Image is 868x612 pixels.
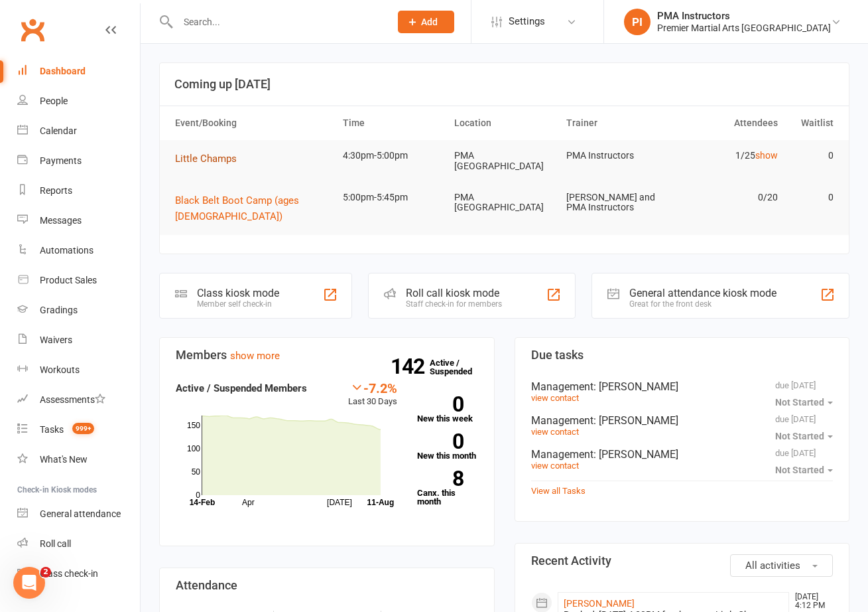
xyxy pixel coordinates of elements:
[174,78,834,91] h3: Coming up [DATE]
[169,106,337,140] th: Event/Booking
[175,194,299,222] span: Black Belt Boot Camp (ages [DEMOGRAPHIC_DATA])
[406,299,502,309] div: Staff check-in for members
[176,382,307,394] strong: Active / Suspended Members
[40,215,82,226] div: Messages
[176,579,478,592] h3: Attendance
[629,299,776,309] div: Great for the front desk
[531,393,579,403] a: view contact
[560,140,672,171] td: PMA Instructors
[417,433,477,460] a: 0New this month
[531,414,834,427] div: Management
[745,560,800,572] span: All activities
[784,140,839,171] td: 0
[17,385,140,415] a: Assessments
[175,153,237,165] span: Little Champs
[417,396,477,423] a: 0New this week
[531,427,579,437] a: view contact
[657,10,831,22] div: PMA Instructors
[421,17,438,27] span: Add
[40,96,68,106] div: People
[17,116,140,146] a: Calendar
[17,86,140,116] a: People
[40,245,93,256] div: Automations
[337,182,449,213] td: 5:00pm-5:45pm
[406,287,502,299] div: Roll call kiosk mode
[17,415,140,445] a: Tasks 999+
[176,348,478,362] h3: Members
[391,356,430,376] strong: 142
[13,567,45,599] iframe: Intercom live chat
[531,461,579,471] a: view contact
[593,380,678,393] span: : [PERSON_NAME]
[17,266,140,295] a: Product Sales
[657,22,831,34] div: Premier Martial Arts [GEOGRAPHIC_DATA]
[509,7,545,37] span: Settings
[531,554,834,568] h3: Recent Activity
[17,325,140,355] a: Waivers
[40,305,78,315] div: Gradings
[17,445,140,475] a: What's New
[174,13,381,31] input: Search...
[17,499,140,529] a: General attendance kiosk mode
[531,348,834,362] h3: Due tasks
[417,469,464,489] strong: 8
[337,106,449,140] th: Time
[197,299,279,309] div: Member self check-in
[629,287,776,299] div: General attendance kiosk mode
[564,598,635,609] a: [PERSON_NAME]
[17,176,140,206] a: Reports
[448,140,560,182] td: PMA [GEOGRAPHIC_DATA]
[40,185,72,196] div: Reports
[175,192,331,224] button: Black Belt Boot Camp (ages [DEMOGRAPHIC_DATA])
[17,146,140,176] a: Payments
[40,508,121,519] div: General attendance
[417,394,464,414] strong: 0
[17,559,140,589] a: Class kiosk mode
[448,182,560,224] td: PMA [GEOGRAPHIC_DATA]
[348,380,397,395] div: -7.2%
[398,11,454,33] button: Add
[16,13,49,46] a: Clubworx
[784,106,839,140] th: Waitlist
[531,486,586,496] a: View all Tasks
[17,236,140,266] a: Automations
[417,471,477,506] a: 8Canx. this month
[672,106,784,140] th: Attendees
[17,529,140,559] a: Roll call
[788,593,832,610] time: [DATE] 4:12 PM
[72,423,94,434] span: 999+
[40,424,64,435] div: Tasks
[672,182,784,213] td: 0/20
[40,364,80,375] div: Workouts
[40,275,97,285] div: Product Sales
[417,431,464,451] strong: 0
[40,66,86,76] div: Dashboard
[348,380,397,409] div: Last 30 Days
[531,380,834,393] div: Management
[17,56,140,86] a: Dashboard
[531,448,834,461] div: Management
[40,125,77,136] div: Calendar
[560,182,672,224] td: [PERSON_NAME] and PMA Instructors
[730,554,833,577] button: All activities
[784,182,839,213] td: 0
[448,106,560,140] th: Location
[755,150,778,161] a: show
[624,9,651,35] div: PI
[560,106,672,140] th: Trainer
[17,295,140,325] a: Gradings
[40,567,51,577] span: 2
[197,287,279,299] div: Class kiosk mode
[593,414,678,427] span: : [PERSON_NAME]
[40,155,82,166] div: Payments
[430,348,488,386] a: 142Active / Suspended
[40,538,71,549] div: Roll call
[337,140,449,171] td: 4:30pm-5:00pm
[40,568,98,579] div: Class check-in
[230,350,280,362] a: show more
[175,151,246,167] button: Little Champs
[40,454,88,465] div: What's New
[672,140,784,171] td: 1/25
[593,448,678,461] span: : [PERSON_NAME]
[17,355,140,385] a: Workouts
